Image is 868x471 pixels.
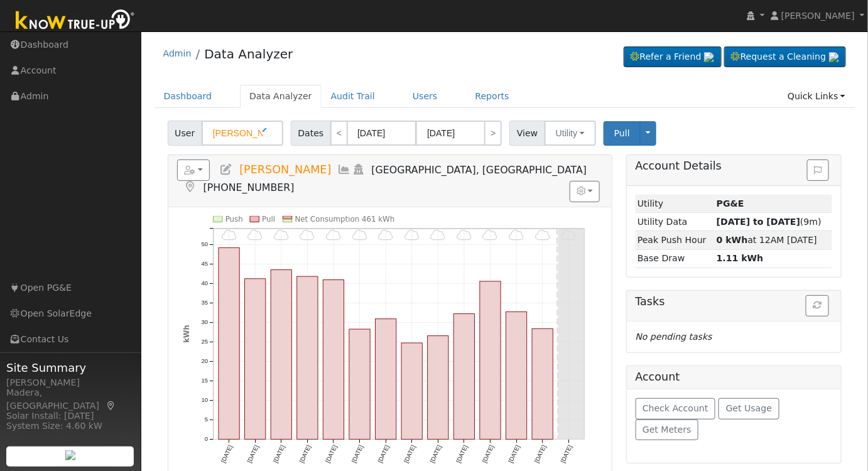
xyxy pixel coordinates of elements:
i: 8/27 - MostlyCloudy [274,229,289,241]
td: Utility [636,195,715,213]
text: [DATE] [350,444,365,464]
td: at 12AM [DATE] [715,231,833,249]
text: [DATE] [377,444,391,464]
img: retrieve [65,450,75,460]
span: Dates [291,121,331,146]
rect: onclick="" [533,329,553,440]
span: [PERSON_NAME] [239,163,331,176]
h5: Tasks [636,295,833,308]
i: 9/05 - MostlyCloudy [509,229,524,241]
div: Solar Install: [DATE] [6,409,134,423]
strong: 1.11 kWh [717,253,764,263]
text: 30 [201,319,208,326]
i: 8/30 - MostlyCloudy [352,229,367,241]
span: Get Usage [726,403,772,413]
i: 9/02 - MostlyCloudy [431,229,446,241]
img: retrieve [704,52,714,62]
rect: onclick="" [428,336,448,440]
a: Map [106,401,117,411]
rect: onclick="" [219,247,239,440]
i: 8/25 - MostlyCloudy [222,229,237,241]
a: Dashboard [155,85,222,108]
i: 9/01 - MostlyCloudy [404,229,420,241]
span: View [509,121,545,146]
text: 45 [201,261,208,268]
td: Peak Push Hour [636,231,715,249]
a: Map [183,181,197,193]
img: retrieve [829,52,839,62]
h5: Account [636,371,680,383]
i: 8/28 - MostlyCloudy [300,229,315,241]
text: 5 [205,416,208,423]
text: [DATE] [560,444,574,464]
i: 8/31 - MostlyCloudy [379,229,394,241]
rect: onclick="" [402,343,423,440]
text: [DATE] [298,444,313,464]
i: 8/29 - MostlyCloudy [326,229,341,241]
button: Get Meters [636,420,699,441]
rect: onclick="" [454,314,475,440]
text: Net Consumption 461 kWh [295,215,395,224]
td: Base Draw [636,249,715,268]
i: 9/04 - MostlyCloudy [483,229,498,241]
text: 10 [201,397,208,404]
text: [DATE] [429,444,443,464]
text: 15 [201,377,208,384]
a: Login As (last Never) [352,163,366,176]
button: Utility [545,121,596,146]
rect: onclick="" [349,329,370,440]
text: 35 [201,300,208,306]
img: Know True-Up [9,7,141,35]
input: Select a User [202,121,283,146]
i: 8/26 - MostlyCloudy [247,229,263,241]
button: Issue History [807,160,829,181]
span: Pull [614,128,630,138]
rect: onclick="" [506,312,527,440]
a: Request a Cleaning [724,46,846,68]
text: [DATE] [403,444,417,464]
text: [DATE] [481,444,496,464]
h5: Account Details [636,160,833,173]
text: kWh [182,325,191,343]
i: 9/06 - MostlyCloudy [536,229,551,241]
strong: [DATE] to [DATE] [717,217,800,227]
rect: onclick="" [297,276,318,440]
button: Pull [604,121,641,146]
text: [DATE] [246,444,260,464]
button: Refresh [806,295,829,317]
a: Refer a Friend [624,46,722,68]
span: (9m) [717,217,822,227]
div: System Size: 4.60 kW [6,420,134,433]
a: > [484,121,502,146]
text: Pull [262,215,275,224]
a: Admin [163,48,192,58]
text: [DATE] [507,444,522,464]
text: [DATE] [324,444,339,464]
span: [PERSON_NAME] [781,11,855,21]
div: [PERSON_NAME] [6,376,134,389]
a: Audit Trail [322,85,384,108]
td: Utility Data [636,213,715,231]
span: Check Account [643,403,708,413]
rect: onclick="" [323,280,344,440]
span: User [168,121,202,146]
a: Users [403,85,447,108]
strong: 0 kWh [717,235,748,245]
text: 0 [205,436,208,443]
strong: ID: 17258011, authorized: 09/06/25 [717,198,744,208]
text: 20 [201,358,208,365]
a: Quick Links [778,85,855,108]
text: [DATE] [534,444,548,464]
span: [GEOGRAPHIC_DATA], [GEOGRAPHIC_DATA] [372,164,587,176]
rect: onclick="" [480,281,501,440]
text: 40 [201,280,208,287]
text: [DATE] [272,444,286,464]
a: Reports [466,85,519,108]
rect: onclick="" [271,270,291,440]
button: Check Account [636,398,716,420]
a: Data Analyzer [204,46,293,62]
text: 25 [201,338,208,345]
a: < [330,121,348,146]
div: Madera, [GEOGRAPHIC_DATA] [6,386,134,413]
text: [DATE] [220,444,234,464]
